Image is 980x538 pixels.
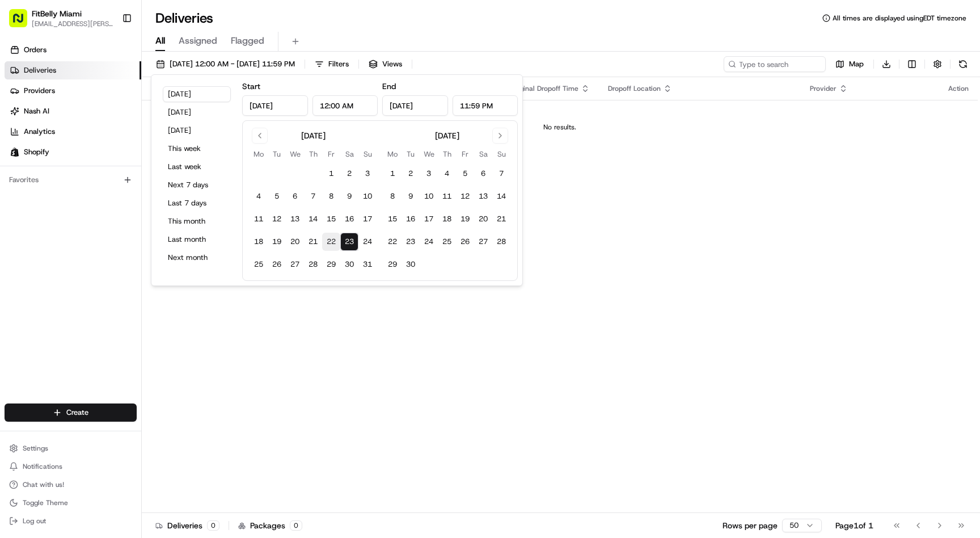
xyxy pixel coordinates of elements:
[723,520,778,531] p: Rows per page
[340,210,358,228] button: 16
[157,176,160,185] span: •
[250,210,268,228] button: 11
[438,233,456,251] button: 25
[163,123,231,138] button: [DATE]
[5,41,141,59] a: Orders
[402,233,420,251] button: 23
[5,143,141,161] a: Shopify
[5,477,137,493] button: Chat with us!
[268,148,286,160] th: Tuesday
[163,177,231,193] button: Next 7 days
[456,233,474,251] button: 26
[286,255,304,274] button: 27
[358,255,377,274] button: 31
[322,187,340,205] button: 8
[35,207,154,216] span: [DEMOGRAPHIC_DATA][PERSON_NAME]
[5,82,141,100] a: Providers
[11,255,20,264] div: 📗
[286,210,304,228] button: 13
[340,148,358,160] th: Saturday
[5,440,137,456] button: Settings
[955,56,971,72] button: Refresh
[402,165,420,183] button: 2
[833,14,966,23] span: All times are displayed using EDT timezone
[91,249,187,270] a: 💻API Documentation
[23,462,62,471] span: Notifications
[810,84,837,93] span: Provider
[340,187,358,205] button: 9
[242,81,260,91] label: Start
[250,148,268,160] th: Monday
[163,141,231,157] button: This week
[456,187,474,205] button: 12
[402,210,420,228] button: 16
[474,165,492,183] button: 6
[402,187,420,205] button: 9
[492,165,510,183] button: 7
[23,516,46,526] span: Log out
[7,249,91,270] a: 📗Knowledge Base
[492,210,510,228] button: 21
[32,8,82,19] button: FitBelly Miami
[382,81,396,91] label: End
[835,520,873,531] div: Page 1 of 1
[151,56,300,72] button: [DATE] 12:00 AM - [DATE] 11:59 PM
[250,233,268,251] button: 18
[304,255,322,274] button: 28
[11,108,32,129] img: 1736555255976-a54dd68f-1ca7-489b-9aae-adbdc363a1c4
[10,148,19,157] img: Shopify logo
[24,86,55,96] span: Providers
[510,84,578,93] span: Original Dropoff Time
[438,165,456,183] button: 4
[157,207,160,216] span: •
[358,187,377,205] button: 10
[420,233,438,251] button: 24
[474,233,492,251] button: 27
[5,5,117,32] button: FitBelly Miami[EMAIL_ADDRESS][PERSON_NAME][DOMAIN_NAME]
[492,148,510,160] th: Sunday
[170,59,295,69] span: [DATE] 12:00 AM - [DATE] 11:59 PM
[474,148,492,160] th: Saturday
[11,45,206,64] p: Welcome 👋
[155,34,165,48] span: All
[290,520,302,531] div: 0
[383,148,402,160] th: Monday
[23,498,68,507] span: Toggle Theme
[163,104,231,120] button: [DATE]
[23,254,87,265] span: Knowledge Base
[23,480,64,489] span: Chat with us!
[322,148,340,160] th: Friday
[492,187,510,205] button: 14
[23,444,48,453] span: Settings
[5,171,137,189] div: Favorites
[32,19,113,28] button: [EMAIL_ADDRESS][PERSON_NAME][DOMAIN_NAME]
[5,403,137,422] button: Create
[163,250,231,266] button: Next month
[358,210,377,228] button: 17
[402,148,420,160] th: Tuesday
[420,165,438,183] button: 3
[268,210,286,228] button: 12
[340,233,358,251] button: 23
[456,148,474,160] th: Friday
[5,123,141,141] a: Analytics
[312,95,378,116] input: Time
[66,407,88,418] span: Create
[438,148,456,160] th: Thursday
[304,187,322,205] button: 7
[163,159,231,175] button: Last week
[358,165,377,183] button: 3
[304,233,322,251] button: 21
[163,86,231,102] button: [DATE]
[268,187,286,205] button: 5
[231,34,264,48] span: Flagged
[304,148,322,160] th: Thursday
[11,11,34,34] img: Nash
[11,165,29,183] img: Jesus Salinas
[163,195,231,211] button: Last 7 days
[29,73,187,85] input: Clear
[456,165,474,183] button: 5
[268,255,286,274] button: 26
[322,233,340,251] button: 22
